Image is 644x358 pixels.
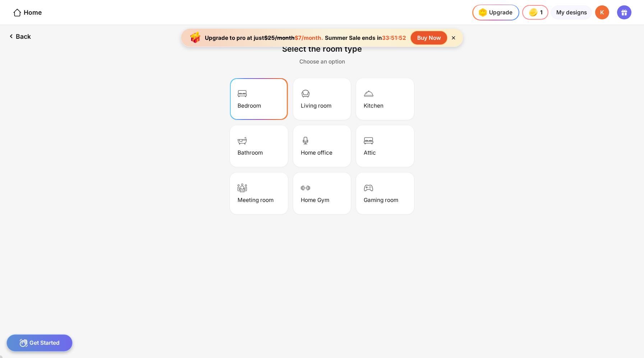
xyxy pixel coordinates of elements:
div: Attic [364,149,376,156]
img: bathroomIcon.svg [238,136,247,145]
div: Summer Sale ends in [323,34,408,41]
span: 1 [540,9,543,16]
div: Home Gym [301,197,329,203]
div: Home office [301,149,332,156]
img: bedIcon.svg [238,89,247,98]
div: Bedroom [238,102,261,109]
div: Get Started [6,334,73,352]
img: upgrade-banner-new-year-icon.gif [188,30,203,46]
div: Living room [301,102,331,109]
img: meetingRoomIcon.svg [238,183,247,193]
img: kitchenIcon.svg [364,89,373,98]
img: bedIcon.svg [364,136,373,145]
div: Bathroom [238,149,263,156]
div: Upgrade [476,6,512,19]
span: $25/month [264,34,295,41]
div: Gaming room [364,197,398,203]
div: Meeting room [238,197,273,203]
span: $7/month. [295,34,323,41]
div: Select the room type [282,44,362,53]
span: 33:51:52 [382,34,406,41]
img: gameRoomIcon.svg [364,183,373,193]
div: Choose an option [299,58,345,65]
div: Home [13,8,42,17]
img: sofaIcon.svg [301,89,310,98]
div: My designs [551,5,592,20]
img: officeIcon.svg [301,136,310,145]
div: Upgrade to pro at just [205,34,323,41]
img: homeGymIcon.svg [301,183,310,193]
div: K [595,5,609,20]
div: Buy Now [411,31,447,44]
img: upgrade-nav-btn-icon.gif [476,6,489,19]
div: Kitchen [364,102,383,109]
